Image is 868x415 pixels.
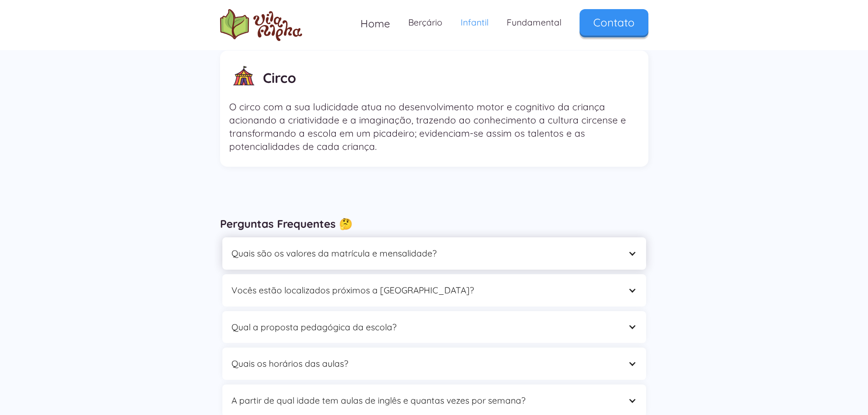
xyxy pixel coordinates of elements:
div: Vocês estão localizados próximos a [GEOGRAPHIC_DATA]? [222,274,646,307]
h2: Circo [263,64,296,92]
a: Home [351,9,399,38]
div: Quais são os valores da matrícula e mensalidade? [222,237,646,270]
a: Infantil [452,9,498,36]
a: Fundamental [498,9,570,36]
div: Qual a proposta pedagógica da escola? [231,320,619,334]
a: Berçário [399,9,452,36]
div: Qual a proposta pedagógica da escola? [222,311,646,343]
img: logo Escola Vila Alpha [220,9,302,41]
h3: Perguntas Frequentes 🤔 [220,217,648,231]
div: Vocês estão localizados próximos a [GEOGRAPHIC_DATA]? [231,283,619,297]
div: Quais os horários das aulas? [222,348,646,380]
a: home [220,9,302,41]
div: Quais são os valores da matrícula e mensalidade? [231,246,619,261]
span: Home [360,17,390,30]
div: A partir de qual idade tem aulas de inglês e quantas vezes por semana? [231,394,619,408]
a: Contato [580,9,648,36]
div: Quais os horários das aulas? [231,357,619,371]
p: O circo com a sua ludicidade atua no desenvolvimento motor e cognitivo da criança acionando a cri... [229,100,639,154]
